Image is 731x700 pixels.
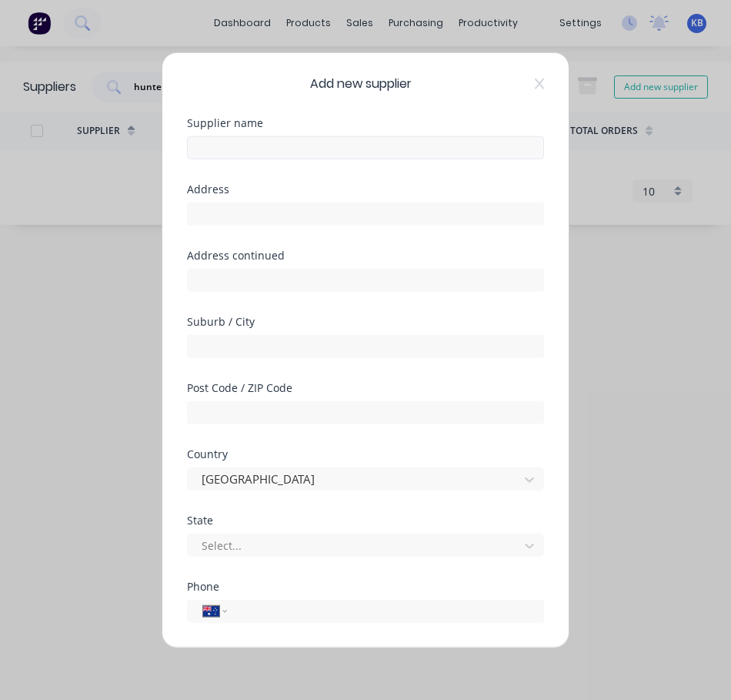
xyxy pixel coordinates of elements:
div: Supplier name [187,117,544,128]
div: Email [187,647,544,658]
div: Address continued [187,250,544,260]
div: State [187,514,544,525]
span: Add new supplier [310,74,412,92]
div: Address [187,183,544,194]
div: Suburb / City [187,316,544,327]
div: Country [187,448,544,459]
div: Post Code / ZIP Code [187,382,544,393]
div: Phone [187,581,544,591]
